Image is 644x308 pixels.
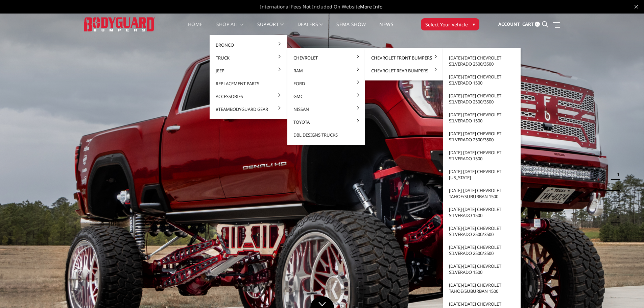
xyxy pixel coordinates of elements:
[613,180,620,191] button: 2 of 5
[446,203,518,222] a: [DATE]-[DATE] Chevrolet Silverado 1500
[297,22,323,35] a: Dealers
[446,260,518,279] a: [DATE]-[DATE] Chevrolet Silverado 1500
[446,241,518,260] a: [DATE]-[DATE] Chevrolet Silverado 2500/3500
[368,51,440,64] a: Chevrolet Front Bumpers
[379,22,393,35] a: News
[290,103,362,116] a: Nissan
[216,22,244,35] a: shop all
[360,3,382,10] a: More Info
[610,276,644,308] iframe: Chat Widget
[212,64,285,77] a: Jeep
[212,103,285,116] a: #TeamBodyguard Gear
[290,116,362,128] a: Toyota
[446,89,518,108] a: [DATE]-[DATE] Chevrolet Silverado 2500/3500
[446,70,518,89] a: [DATE]-[DATE] Chevrolet Silverado 1500
[498,15,520,33] a: Account
[212,77,285,90] a: Replacement Parts
[290,77,362,90] a: Ford
[290,64,362,77] a: Ram
[84,17,155,31] img: BODYGUARD BUMPERS
[368,64,440,77] a: Chevrolet Rear Bumpers
[290,90,362,103] a: GMC
[522,21,534,27] span: Cart
[212,90,285,103] a: Accessories
[535,22,540,27] span: 0
[498,21,520,27] span: Account
[310,296,334,308] a: Click to Down
[290,51,362,64] a: Chevrolet
[473,21,475,28] span: ▾
[290,128,362,141] a: DBL Designs Trucks
[446,108,518,127] a: [DATE]-[DATE] Chevrolet Silverado 1500
[446,222,518,241] a: [DATE]-[DATE] Chevrolet Silverado 2500/3500
[613,202,620,212] button: 4 of 5
[212,51,285,64] a: Truck
[446,184,518,203] a: [DATE]-[DATE] Chevrolet Tahoe/Suburban 1500
[613,212,620,223] button: 5 of 5
[613,191,620,202] button: 3 of 5
[446,279,518,298] a: [DATE]-[DATE] Chevrolet Tahoe/Suburban 1500
[446,127,518,146] a: [DATE]-[DATE] Chevrolet Silverado 2500/3500
[421,18,479,30] button: Select Your Vehicle
[446,51,518,70] a: [DATE]-[DATE] Chevrolet Silverado 2500/3500
[336,22,366,35] a: SEMA Show
[522,15,540,33] a: Cart 0
[212,39,285,51] a: Bronco
[613,169,620,180] button: 1 of 5
[257,22,284,35] a: Support
[446,146,518,165] a: [DATE]-[DATE] Chevrolet Silverado 1500
[446,165,518,184] a: [DATE]-[DATE] Chevrolet [US_STATE]
[425,21,468,28] span: Select Your Vehicle
[188,22,202,35] a: Home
